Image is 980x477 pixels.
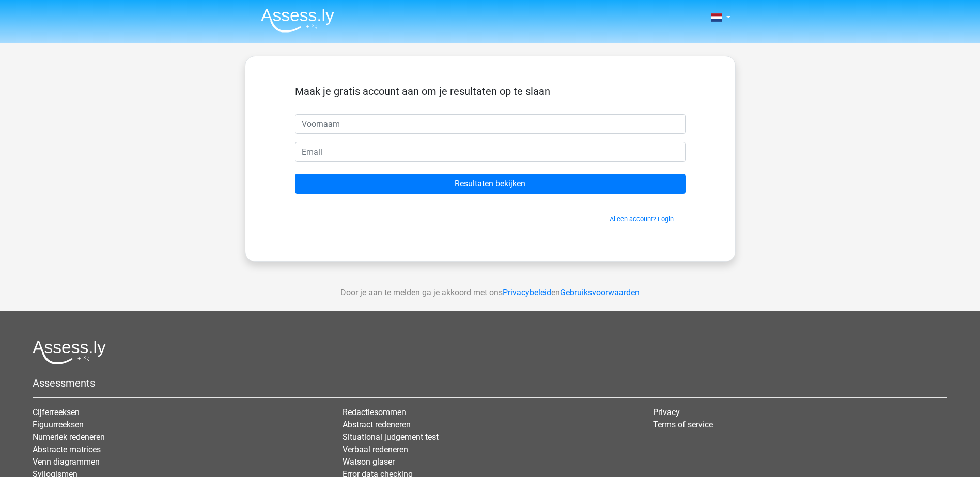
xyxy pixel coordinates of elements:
a: Venn diagrammen [33,457,100,467]
input: Voornaam [295,114,686,134]
a: Situational judgement test [343,432,439,442]
a: Al een account? Login [610,215,674,223]
input: Email [295,142,686,162]
a: Numeriek redeneren [33,432,105,442]
a: Abstracte matrices [33,444,101,454]
img: Assessly logo [33,340,106,364]
a: Abstract redeneren [343,420,411,430]
a: Watson glaser [343,457,395,467]
a: Gebruiksvoorwaarden [560,288,640,297]
a: Privacybeleid [503,288,551,297]
a: Figuurreeksen [33,420,84,430]
a: Verbaal redeneren [343,444,408,454]
a: Cijferreeksen [33,407,80,417]
a: Redactiesommen [343,407,406,417]
input: Resultaten bekijken [295,174,686,194]
a: Terms of service [653,420,713,430]
a: Privacy [653,407,680,417]
h5: Maak je gratis account aan om je resultaten op te slaan [295,85,686,98]
h5: Assessments [33,377,947,389]
img: Assessly [261,8,334,33]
